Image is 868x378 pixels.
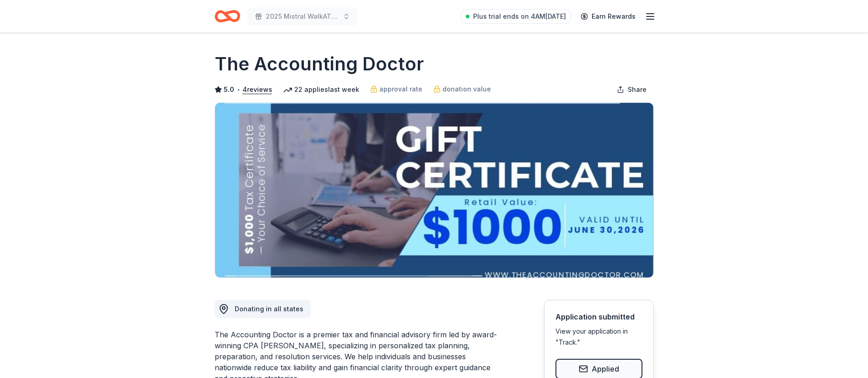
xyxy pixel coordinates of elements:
a: donation value [433,84,491,95]
button: Share [609,80,654,99]
span: Applied [592,363,619,375]
span: Share [628,84,647,95]
div: Application submitted [555,311,642,322]
span: Donating in all states [235,305,303,313]
div: 22 applies last week [283,84,359,95]
img: Image for The Accounting Doctor [215,103,653,277]
span: donation value [442,84,491,95]
div: View your application in "Track." [555,326,642,348]
span: Plus trial ends on 4AM[DATE] [473,11,566,22]
button: 4reviews [243,84,272,95]
a: Plus trial ends on 4AM[DATE] [460,9,571,24]
a: Earn Rewards [575,8,641,25]
span: approval rate [379,84,422,95]
span: • [237,86,240,93]
a: Home [215,5,240,27]
span: 5.0 [224,84,234,95]
span: 2025 Mistral WalkAThon & Silent Auction [266,11,339,22]
button: 2025 Mistral WalkAThon & Silent Auction [248,7,357,26]
h1: The Accounting Doctor [215,51,424,77]
a: approval rate [370,84,422,95]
